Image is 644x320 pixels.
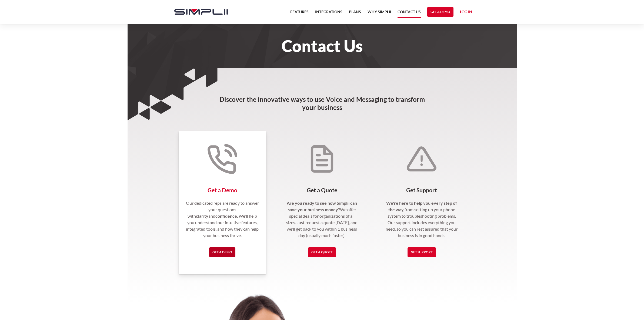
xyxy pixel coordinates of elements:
a: Contact US [398,9,421,18]
a: Integrations [315,9,342,18]
a: Get Support [408,247,436,257]
strong: We're here to help you every step of the way, [386,200,457,212]
a: Plans [349,9,361,18]
h1: Contact Us [169,40,475,52]
strong: confidence [215,213,237,218]
h4: Get Support [384,187,459,193]
strong: Discover the innovative ways to use Voice and Messaging to transform your business [219,95,425,111]
p: Our dedicated reps are ready to answer your questions with and . We'll help you understand our in... [185,200,260,239]
a: Features [290,9,309,18]
p: from setting up your phone system to troubleshooting problems. Our support includes everything yo... [384,200,459,239]
strong: Are you ready to see how Simplii can save your business money? [287,200,357,212]
a: Get a Demo [209,247,235,257]
a: Log in [460,9,472,17]
h4: Get a Quote [285,187,359,193]
h4: Get a Demo [185,187,260,193]
p: We offer special deals for organizations of all sizes. Just request a quote [DATE], and we'll get... [285,200,359,239]
a: Get a Demo [427,7,453,17]
a: Why Simplii [368,9,391,18]
strong: clarity [196,213,208,218]
a: Get a Quote [308,247,336,257]
img: Simplii [174,9,228,15]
